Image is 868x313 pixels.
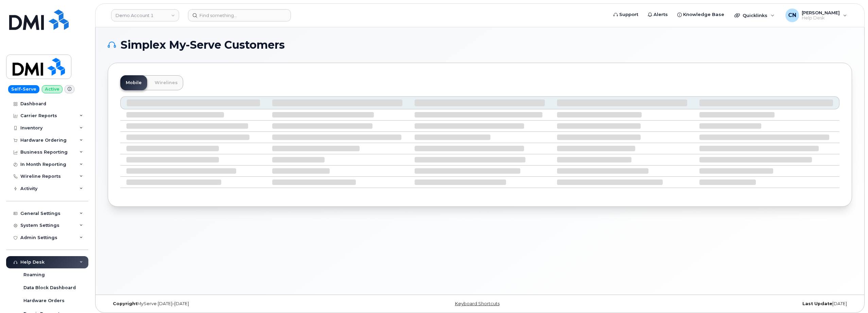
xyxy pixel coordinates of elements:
[121,40,285,50] span: Simplex My-Serve Customers
[113,301,137,306] strong: Copyright
[802,301,832,306] strong: Last Update
[455,301,500,306] a: Keyboard Shortcuts
[108,301,356,307] div: MyServe [DATE]–[DATE]
[604,301,852,307] div: [DATE]
[149,75,183,90] a: Wirelines
[120,75,147,90] a: Mobile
